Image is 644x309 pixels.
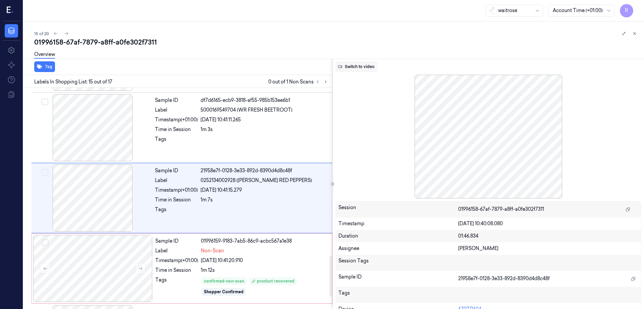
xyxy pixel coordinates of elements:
span: Labels In Shopping List: 15 out of 17 [34,78,112,85]
div: 01996158-67af-7879-a8ff-a0fe302f7311 [34,38,639,47]
div: [DATE] 10:41:15.279 [201,187,328,194]
div: Timestamp (+01:00) [155,116,198,123]
div: 1m 3s [201,126,328,133]
span: Non-Scan [201,247,224,254]
span: 01996158-67af-7879-a8ff-a0fe302f7311 [458,206,544,213]
div: 21958e7f-0128-3e33-892d-8390d4d8c48f [201,167,328,174]
div: confirmed-non-scan [204,278,244,284]
div: Tags [338,290,459,300]
div: Timestamp (+01:00) [155,187,198,194]
div: product recovered [252,278,294,284]
div: 1m 7s [201,196,328,203]
div: Tags [155,206,198,217]
div: Sample ID [338,273,459,284]
button: R [620,4,633,17]
div: Session Tags [338,257,459,268]
div: Time in Session [155,196,198,203]
span: 21958e7f-0128-3e33-892d-8390d4d8c48f [458,275,550,282]
div: [DATE] 10:40:08.080 [458,220,638,227]
button: Select row [42,169,48,176]
span: 0 out of 1 Non Scans [268,78,330,86]
button: Select row [42,99,48,105]
div: 01:46.834 [458,233,638,240]
div: Assignee [338,245,459,252]
div: [PERSON_NAME] [458,245,638,252]
div: Time in Session [155,267,198,274]
div: Label [155,107,198,114]
button: Tag [34,61,55,72]
div: [DATE] 10:41:11.265 [201,116,328,123]
div: Label [155,247,198,254]
div: Label [155,177,198,184]
div: Timestamp [338,220,459,227]
div: df7d6165-ecb9-3818-af55-985b153ee6b1 [201,97,328,104]
a: Overview [34,51,55,59]
div: Time in Session [155,126,198,133]
div: Tags [155,276,198,297]
span: 15 of 20 [34,31,49,37]
div: Duration [338,233,459,240]
span: 5000169549704 (WR FRESH BEETROOT) [201,107,292,114]
div: 1m 12s [201,267,328,274]
button: Switch to video [335,61,377,72]
div: [DATE] 10:41:20.910 [201,257,328,264]
span: 0252134002928 ([PERSON_NAME] RED PEPPERS) [201,177,312,184]
div: Session [338,204,459,215]
div: Timestamp (+01:00) [155,257,198,264]
div: Shopper Confirmed [204,289,244,295]
div: Sample ID [155,167,198,174]
div: Sample ID [155,97,198,104]
button: Select row [42,239,49,246]
div: Sample ID [155,238,198,245]
div: 01996159-9183-7ab5-86c9-acbc567a1e38 [201,238,328,245]
div: Tags [155,136,198,146]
